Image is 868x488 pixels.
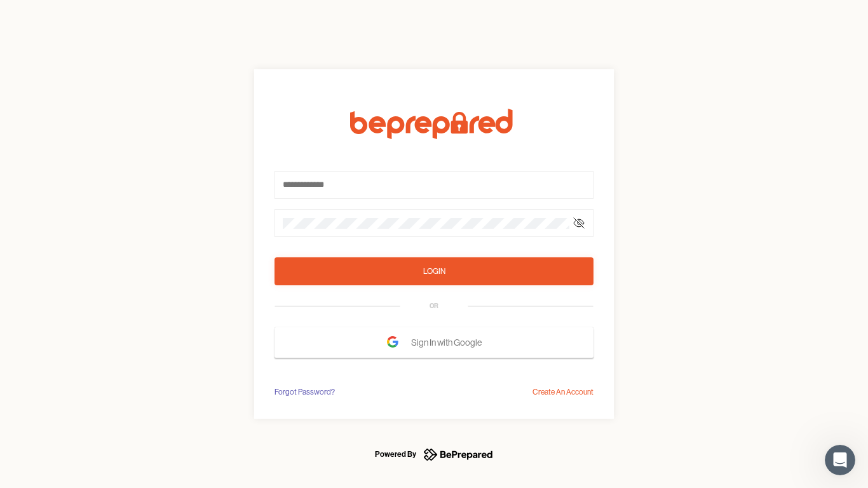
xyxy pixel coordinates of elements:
button: Sign In with Google [275,327,593,358]
div: Login [423,265,445,278]
div: OR [430,301,438,311]
button: Login [275,257,593,285]
div: Powered By [375,447,416,462]
iframe: Intercom live chat [825,445,855,475]
span: Sign In with Google [411,331,488,354]
div: Forgot Password? [275,386,335,398]
div: Create An Account [532,386,593,398]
